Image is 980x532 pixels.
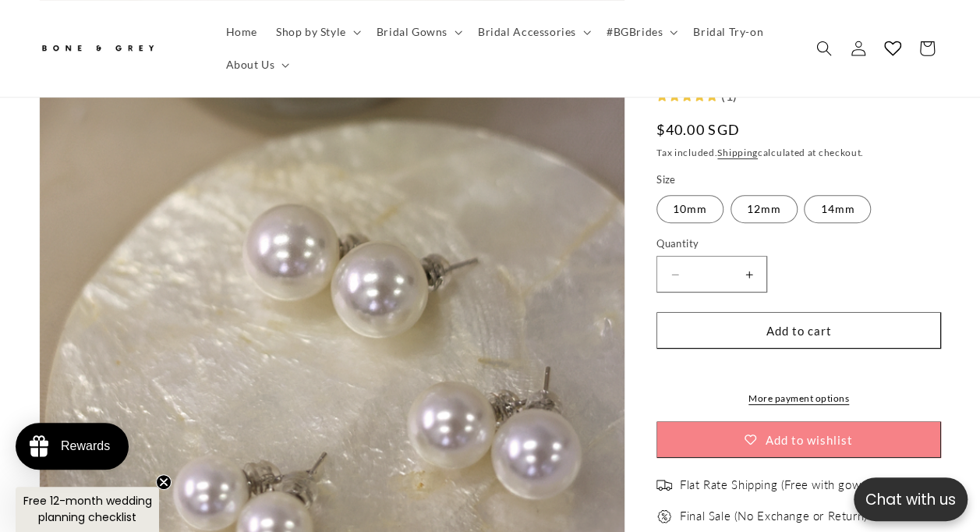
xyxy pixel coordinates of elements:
[12,419,208,526] div: Super happy with these simple yet gorgeous 10cm pearl studs that elevated the outfit for my intim...
[684,16,773,48] a: Bridal Try-on
[217,48,296,81] summary: About Us
[656,172,678,188] legend: Size
[61,439,110,453] div: Rewards
[680,477,922,493] span: Flat Rate Shipping (Free with gown purchase)
[656,236,941,252] label: Quantity
[478,25,576,39] span: Bridal Accessories
[798,28,902,55] button: Write a review
[23,493,152,525] span: Free 12-month wedding planning checklist
[217,16,267,48] a: Home
[597,16,684,48] summary: #BGBrides
[680,509,867,524] span: Final Sale (No Exchange or Return)
[176,375,208,392] div: [DATE]
[469,16,597,48] summary: Bridal Accessories
[656,195,724,223] label: 10mm
[4,84,216,367] img: 866930
[854,477,968,521] button: Open chatbox
[34,30,201,67] a: Bone and Grey Bridal
[226,25,257,39] span: Home
[731,195,798,223] label: 12mm
[656,312,941,349] button: Add to cart
[807,31,841,66] summary: Search
[16,487,159,532] div: Free 12-month wedding planning checklistClose teaser
[39,36,156,62] img: Bone and Grey Bridal
[656,145,941,161] div: Tax included. calculated at checkout.
[276,25,346,39] span: Shop by Style
[377,25,448,39] span: Bridal Gowns
[156,474,172,490] button: Close teaser
[656,421,941,458] button: Add to wishlist
[367,16,469,48] summary: Bridal Gowns
[656,392,941,406] a: More payment options
[267,16,367,48] summary: Shop by Style
[854,488,968,511] p: Chat with us
[804,195,871,223] label: 14mm
[12,375,115,392] div: [PERSON_NAME]
[656,509,672,524] img: offer.png
[693,25,763,39] span: Bridal Try-on
[656,119,740,140] span: $40.00 SGD
[607,25,663,39] span: #BGBrides
[717,147,758,158] a: Shipping
[226,58,275,72] span: About Us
